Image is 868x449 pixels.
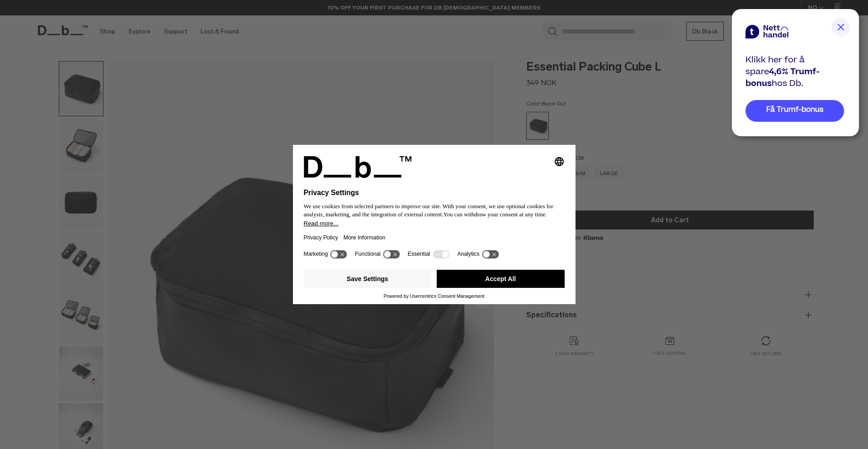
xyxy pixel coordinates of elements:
[832,18,850,36] img: close button
[745,54,844,90] div: Klikk her for å spare hos Db.
[745,25,788,38] img: netthandel brand logo
[745,100,844,122] a: Få Trumf-bonus
[745,66,820,90] span: 4,6% Trumf-bonus
[766,105,824,115] span: Få Trumf-bonus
